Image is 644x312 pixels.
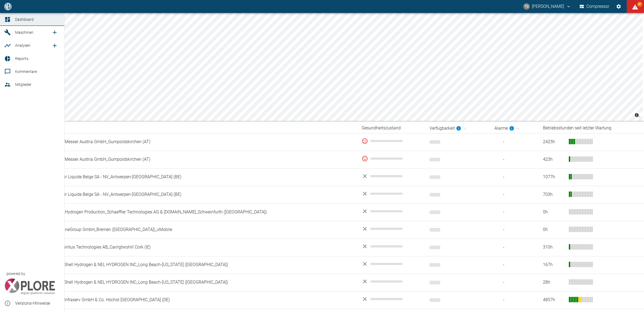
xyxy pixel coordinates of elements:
div: 0 h [543,227,565,233]
span: - [494,139,534,145]
span: Versions-Hinweise [15,300,60,307]
div: 310 h [543,244,565,250]
div: 2425 h [543,139,565,145]
div: 4857 h [543,297,565,303]
div: 0 % [362,138,421,144]
span: - [494,156,534,163]
td: 20.00008/2_Shell Hydrogen & NEL HYDROGEN INC_Long Beach-[US_STATE] ([GEOGRAPHIC_DATA]) [36,274,357,291]
span: - [494,279,534,286]
span: 87 [637,2,642,7]
canvas: Map [15,13,643,121]
td: 13.0007/2_Air Liquide Belge SA - NV_Antwerpen-[GEOGRAPHIC_DATA] (BE) [36,186,357,203]
div: 703 h [543,192,565,198]
span: Analysen [15,43,30,48]
button: Einstellungen [614,2,624,11]
img: logo [4,3,12,10]
div: berechnet für die letzten 7 Tage [430,125,461,132]
span: - [494,262,534,268]
th: Betriebsstunden seit letzter Wartung [539,123,644,133]
button: thomas.gregoir@neuman-esser.com [522,2,572,11]
span: - [494,297,534,303]
th: Gesundheitszustand [357,123,425,133]
div: 167 h [543,262,565,268]
span: Reports [15,56,28,61]
span: - [494,174,534,180]
div: No data [362,190,421,197]
div: No data [362,296,421,302]
td: 20.00011/1_Infraserv GmbH & Co. Höchst [GEOGRAPHIC_DATA] (DE) [36,291,357,309]
span: Kommentare [15,69,37,74]
span: - [494,227,534,233]
div: 28 h [543,279,565,286]
div: 0 h [543,209,565,215]
a: new /analyses/list/0 [49,40,60,51]
span: - [494,209,534,215]
td: 20.00006_Quintus Technologies AB_Carrigtwohill Cork (IE) [36,239,357,256]
img: Xplore Logo [4,279,55,295]
span: powered by [6,271,25,276]
div: No data [362,261,421,267]
td: 13.0007/1_Air Liquide Belge SA - NV_Antwerpen-[GEOGRAPHIC_DATA] (BE) [36,168,357,186]
div: No data [362,208,421,214]
div: No data [362,173,421,179]
div: TG [523,3,530,10]
div: No data [362,226,421,232]
div: 423 h [543,156,565,163]
span: Dashboard [15,17,34,22]
div: No data [362,243,421,250]
a: new /machines [49,27,60,38]
span: Mitglieder [15,82,32,87]
div: No data [362,278,421,285]
td: 15.0000474_Hydrogen Production_Schaeffler Technologies AG & [DOMAIN_NAME]_Schweinfurth ([GEOGRAPH... [36,203,357,221]
div: 1077 h [543,174,565,180]
span: - [494,192,534,198]
span: Maschinen [15,30,33,35]
div: 0 % [362,155,421,162]
td: 20.00008/1_Shell Hydrogen & NEL HYDROGEN INC_Long Beach-[US_STATE] ([GEOGRAPHIC_DATA]) [36,256,357,274]
div: berechnet für die letzten 7 Tage [494,125,514,132]
span: - [494,244,534,250]
td: 04.2115_V8_Messer Austria GmbH_Gumpoldskirchen (AT) [36,151,357,168]
td: 18.0005_ArianeGroup GmbH_Bremen ([GEOGRAPHIC_DATA])_xMobile [36,221,357,239]
button: Compressor [579,2,611,11]
td: 02.2294_V7_Messer Austria GmbH_Gumpoldskirchen (AT) [36,133,357,151]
